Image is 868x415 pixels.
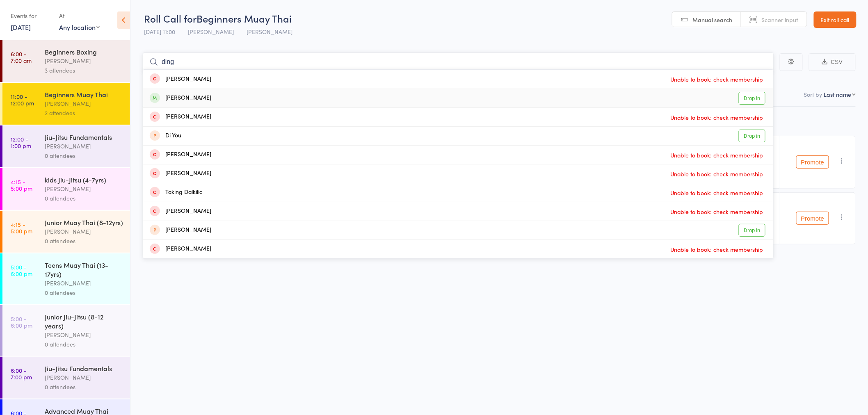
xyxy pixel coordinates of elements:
span: Unable to book: check membership [669,205,765,218]
label: Sort by [804,90,822,98]
div: Taking Dalkilic [150,188,202,197]
time: 4:15 - 5:00 pm [11,221,32,234]
span: Unable to book: check membership [669,187,765,199]
span: [PERSON_NAME] [188,27,234,36]
div: [PERSON_NAME] [150,150,211,160]
div: [PERSON_NAME] [45,56,123,66]
span: Roll Call for [144,11,196,25]
div: Beginners Muay Thai [45,90,123,99]
time: 11:00 - 12:00 pm [11,93,34,106]
a: 6:00 -7:00 pmJiu-Jitsu Fundamentals[PERSON_NAME]0 attendees [2,357,130,399]
div: [PERSON_NAME] [45,227,123,236]
div: [PERSON_NAME] [45,99,123,108]
div: 0 attendees [45,151,123,160]
div: 3 attendees [45,66,123,75]
div: [PERSON_NAME] [150,112,211,122]
a: 12:00 -1:00 pmJiu-Jitsu Fundamentals[PERSON_NAME]0 attendees [2,125,130,167]
div: Di You [150,131,181,141]
a: 6:00 -7:00 amBeginners Boxing[PERSON_NAME]3 attendees [2,40,130,82]
a: Drop in [739,130,765,142]
span: Unable to book: check membership [669,111,765,123]
a: 5:00 -6:00 pmTeens Muay Thai (13-17yrs)[PERSON_NAME]0 attendees [2,253,130,304]
a: 4:15 -5:00 pmkids Jiu-Jitsu (4-7yrs)[PERSON_NAME]0 attendees [2,168,130,210]
time: 4:15 - 5:00 pm [11,178,32,192]
button: Promote [796,212,829,225]
div: Junior Jiu-Jitsu (8-12 years) [45,312,123,330]
span: [PERSON_NAME] [247,27,292,36]
span: Scanner input [762,16,799,24]
a: 4:15 -5:00 pmJunior Muay Thai (8-12yrs)[PERSON_NAME]0 attendees [2,211,130,253]
a: 5:00 -6:00 pmJunior Jiu-Jitsu (8-12 years)[PERSON_NAME]0 attendees [2,305,130,356]
div: kids Jiu-Jitsu (4-7yrs) [45,175,123,184]
div: Jiu-Jitsu Fundamentals [45,132,123,141]
div: 0 attendees [45,340,123,349]
div: 0 attendees [45,236,123,246]
div: 2 attendees [45,108,123,118]
div: 0 attendees [45,382,123,392]
span: Unable to book: check membership [669,149,765,161]
span: Manual search [693,16,733,24]
time: 12:00 - 1:00 pm [11,136,31,149]
span: Unable to book: check membership [669,168,765,180]
div: [PERSON_NAME] [150,169,211,178]
div: [PERSON_NAME] [45,330,123,340]
span: [DATE] 11:00 [144,27,175,36]
div: Last name [824,90,852,98]
div: Events for [11,9,51,23]
div: Teens Muay Thai (13-17yrs) [45,260,123,278]
div: Any location [59,23,100,32]
input: Search by name [143,52,774,71]
div: [PERSON_NAME] [45,141,123,151]
div: Junior Muay Thai (8-12yrs) [45,218,123,227]
div: [PERSON_NAME] [150,244,211,254]
span: Unable to book: check membership [669,243,765,255]
div: [PERSON_NAME] [45,278,123,288]
div: 0 attendees [45,288,123,297]
div: Jiu-Jitsu Fundamentals [45,364,123,373]
div: At [59,9,100,23]
div: [PERSON_NAME] [150,75,211,84]
div: [PERSON_NAME] [45,373,123,382]
time: 5:00 - 6:00 pm [11,264,32,277]
a: Drop in [739,92,765,105]
time: 6:00 - 7:00 pm [11,367,32,380]
button: CSV [809,53,856,71]
time: 5:00 - 6:00 pm [11,315,32,328]
span: Beginners Muay Thai [196,11,292,25]
div: [PERSON_NAME] [150,93,211,103]
span: Unable to book: check membership [669,73,765,85]
div: [PERSON_NAME] [45,184,123,194]
div: Beginners Boxing [45,47,123,56]
button: Promote [796,155,829,169]
div: [PERSON_NAME] [150,207,211,216]
a: 11:00 -12:00 pmBeginners Muay Thai[PERSON_NAME]2 attendees [2,83,130,125]
div: [PERSON_NAME] [150,226,211,235]
a: Drop in [739,224,765,237]
a: [DATE] [11,23,31,32]
time: 6:00 - 7:00 am [11,50,32,64]
a: Exit roll call [814,11,857,28]
div: 0 attendees [45,194,123,203]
